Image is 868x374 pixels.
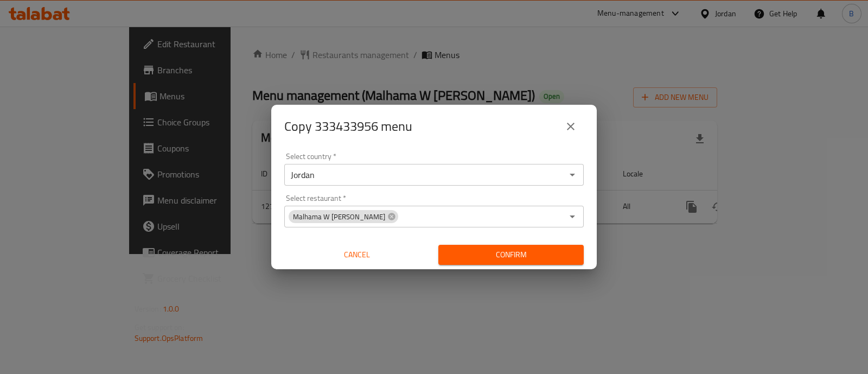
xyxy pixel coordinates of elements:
span: Malhama W [PERSON_NAME] [289,212,390,222]
div: Malhama W [PERSON_NAME] [289,210,398,223]
button: Confirm [438,245,584,265]
button: Open [565,167,580,182]
span: Cancel [289,248,425,262]
h2: Copy 333433956 menu [284,118,412,135]
span: Confirm [447,248,575,262]
button: Cancel [284,245,430,265]
button: Open [565,209,580,224]
button: close [558,113,584,140]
